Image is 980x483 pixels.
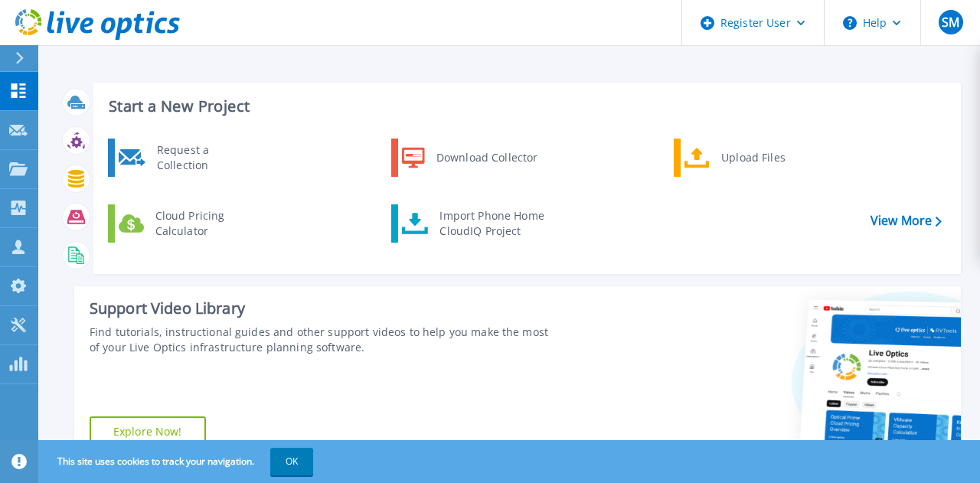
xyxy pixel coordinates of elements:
div: Cloud Pricing Calculator [148,208,261,239]
div: Request a Collection [149,142,261,173]
div: Find tutorials, instructional guides and other support videos to help you make the most of your L... [90,325,550,355]
a: Download Collector [391,139,548,177]
span: SM [942,16,959,28]
div: Import Phone Home CloudIQ Project [432,208,551,239]
a: Explore Now! [90,416,206,447]
a: View More [871,214,942,228]
h3: Start a New Project [109,98,941,115]
div: Support Video Library [90,299,550,318]
div: Upload Files [714,142,827,173]
a: Cloud Pricing Calculator [108,204,265,243]
div: Download Collector [429,142,544,173]
a: Upload Files [674,139,831,177]
a: Request a Collection [108,139,265,177]
button: OK [270,448,313,475]
span: This site uses cookies to track your navigation. [42,448,313,475]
